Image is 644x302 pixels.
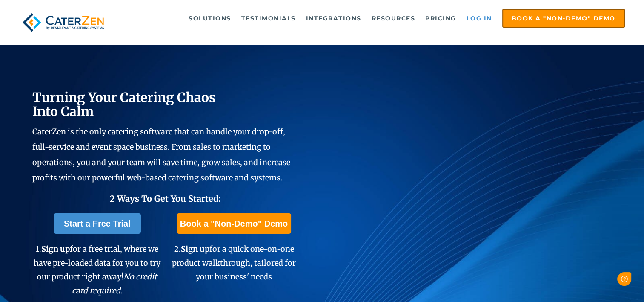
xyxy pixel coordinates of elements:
a: Resources [367,10,420,27]
span: 1. for a free trial, where we have pre-loaded data for you to try our product right away! [34,244,160,295]
span: Turning Your Catering Chaos Into Calm [32,89,216,119]
img: caterzen [19,9,107,36]
a: Book a "Non-Demo" Demo [177,213,291,234]
a: Start a Free Trial [54,213,141,234]
div: Navigation Menu [123,9,624,28]
a: Testimonials [237,10,300,27]
em: No credit card required. [72,272,157,295]
span: 2 Ways To Get You Started: [110,193,221,204]
span: CaterZen is the only catering software that can handle your drop-off, full-service and event spac... [32,127,290,183]
span: Sign up [181,244,209,254]
a: Solutions [184,10,235,27]
a: Book a "Non-Demo" Demo [502,9,625,28]
a: Pricing [421,10,461,27]
span: Sign up [41,244,70,254]
a: Log in [462,10,496,27]
iframe: Help widget launcher [568,269,635,293]
a: Integrations [302,10,366,27]
span: 2. for a quick one-on-one product walkthrough, tailored for your business' needs [172,244,296,282]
